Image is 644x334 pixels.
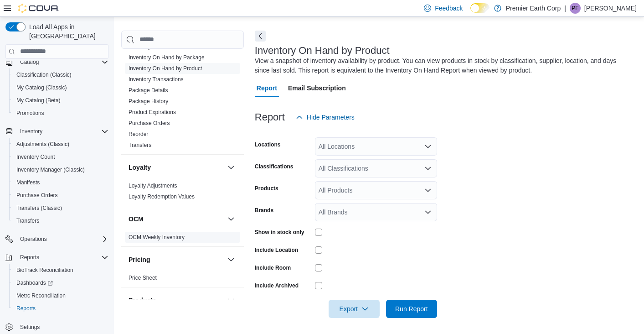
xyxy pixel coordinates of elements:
[20,254,39,261] span: Reports
[16,305,36,312] span: Reports
[13,215,108,226] span: Transfers
[255,141,281,148] label: Locations
[13,277,57,288] a: Dashboards
[16,141,69,148] span: Adjustments (Classic)
[16,179,40,186] span: Manifests
[121,232,244,246] div: OCM
[16,166,85,173] span: Inventory Manager (Classic)
[16,71,72,78] span: Classification (Classic)
[129,76,184,83] a: Inventory Transactions
[129,65,202,72] span: Inventory On Hand by Product
[129,98,168,104] a: Package History
[13,139,73,150] a: Adjustments (Classic)
[129,109,176,116] span: Product Expirations
[129,109,176,115] a: Product Expirations
[506,3,561,14] p: Premier Earth Corp
[255,246,298,254] label: Include Location
[13,164,108,175] span: Inventory Manager (Classic)
[13,177,43,188] a: Manifests
[9,81,112,94] button: My Catalog (Classic)
[255,56,632,75] div: View a snapshot of inventory availability by product. You can view products in stock by classific...
[255,185,278,192] label: Products
[129,76,184,83] span: Inventory Transactions
[16,126,108,137] span: Inventory
[13,177,108,188] span: Manifests
[226,295,237,306] button: Products
[121,19,244,154] div: Inventory
[255,163,294,170] label: Classifications
[435,4,463,13] span: Feedback
[16,97,61,104] span: My Catalog (Beta)
[16,292,66,299] span: Metrc Reconciliation
[13,95,64,106] a: My Catalog (Beta)
[121,180,244,206] div: Loyalty
[584,3,637,14] p: [PERSON_NAME]
[9,94,112,107] button: My Catalog (Beta)
[13,69,108,80] span: Classification (Classic)
[470,3,489,13] input: Dark Mode
[129,43,185,50] a: Inventory Count Details
[13,151,59,162] a: Inventory Count
[9,163,112,176] button: Inventory Manager (Classic)
[424,143,432,150] button: Open list of options
[16,321,108,333] span: Settings
[9,189,112,202] button: Purchase Orders
[129,296,156,305] h3: Products
[16,204,62,212] span: Transfers (Classic)
[26,22,108,41] span: Load All Apps in [GEOGRAPHIC_DATA]
[13,151,108,162] span: Inventory Count
[16,234,108,245] span: Operations
[9,107,112,120] button: Promotions
[129,255,150,264] h3: Pricing
[13,290,69,301] a: Metrc Reconciliation
[16,57,108,68] span: Catalog
[9,289,112,302] button: Metrc Reconciliation
[13,108,48,119] a: Promotions
[129,65,202,72] a: Inventory On Hand by Product
[129,183,177,189] a: Loyalty Adjustments
[129,87,168,94] span: Package Details
[424,187,432,194] button: Open list of options
[386,300,437,318] button: Run Report
[255,229,304,236] label: Show in stock only
[13,265,77,276] a: BioTrack Reconciliation
[129,234,185,240] a: OCM Weekly Inventory
[129,275,157,281] a: Price Sheet
[129,163,151,172] h3: Loyalty
[13,203,108,214] span: Transfers (Classic)
[9,264,112,277] button: BioTrack Reconciliation
[16,322,43,333] a: Settings
[16,266,73,274] span: BioTrack Reconciliation
[13,290,108,301] span: Metrc Reconciliation
[9,151,112,163] button: Inventory Count
[13,139,108,150] span: Adjustments (Classic)
[226,162,237,173] button: Loyalty
[424,165,432,172] button: Open list of options
[13,303,39,314] a: Reports
[424,209,432,216] button: Open list of options
[129,54,205,61] span: Inventory On Hand by Package
[255,45,390,56] h3: Inventory On Hand by Product
[13,69,75,80] a: Classification (Classic)
[226,214,237,224] button: OCM
[292,108,358,126] button: Hide Parameters
[9,138,112,151] button: Adjustments (Classic)
[129,193,195,200] span: Loyalty Redemption Values
[570,3,581,14] div: Pauline Fonzi
[9,202,112,214] button: Transfers (Classic)
[226,254,237,265] button: Pricing
[9,277,112,289] a: Dashboards
[255,112,285,123] h3: Report
[255,282,299,289] label: Include Archived
[2,320,112,334] button: Settings
[129,214,224,224] button: OCM
[16,252,43,263] button: Reports
[572,3,578,14] span: PF
[395,304,428,313] span: Run Report
[13,203,66,214] a: Transfers (Classic)
[9,176,112,189] button: Manifests
[129,131,148,137] a: Reorder
[16,252,108,263] span: Reports
[129,54,205,61] a: Inventory On Hand by Package
[16,217,39,224] span: Transfers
